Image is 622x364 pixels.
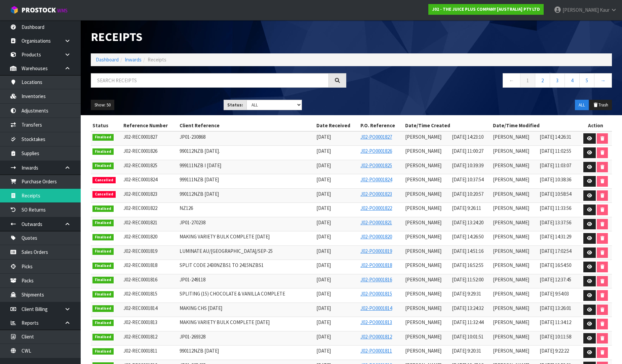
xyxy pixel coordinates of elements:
span: Finalised [92,163,114,169]
span: [DATE] 10:37:54 [452,176,483,183]
span: [DATE] 14:26:31 [540,134,571,140]
a: ← [503,73,520,88]
span: [DATE] [316,276,331,283]
th: P.O. Reference [359,120,403,131]
th: Date Received [315,120,359,131]
span: [DATE] 10:11:58 [540,333,571,340]
a: 4 [565,73,580,88]
span: [PERSON_NAME] [405,348,441,354]
a: J02-PO0001811 [360,348,392,354]
img: cube-alt.png [10,6,18,14]
th: Action [579,120,612,131]
a: J02-PO0001825 [360,162,392,169]
span: [PERSON_NAME] [493,162,529,169]
span: Finalised [92,305,114,312]
span: [DATE] 9:26:11 [452,205,481,211]
span: [PERSON_NAME] [405,134,441,140]
a: 3 [550,73,565,88]
a: J02-PO0001821 [360,219,392,226]
span: J02-REC0001816 [123,276,157,283]
span: [DATE] 14:31:29 [540,233,571,240]
span: [PERSON_NAME] [493,148,529,154]
span: Finalised [92,234,114,241]
span: [DATE] 10:38:36 [540,176,571,183]
span: [DATE] [316,219,331,226]
span: JP01-269328 [180,333,205,340]
span: [PERSON_NAME] [493,134,529,140]
a: J02-PO0001822 [360,205,392,211]
span: Cancelled [92,177,116,184]
span: 990112NZB [DATE] [180,348,219,354]
span: [DATE] 13:24:32 [452,305,483,311]
span: [DATE] [316,305,331,311]
span: [DATE] [316,148,331,154]
span: [DATE] 11:03:07 [540,162,571,169]
span: [DATE] 11:02:55 [540,148,571,154]
h1: Receipts [91,30,346,43]
span: [DATE] [316,348,331,354]
span: [PERSON_NAME] [493,219,529,226]
span: [PERSON_NAME] [405,305,441,311]
span: Finalised [92,334,114,340]
span: [DATE] 13:37:56 [540,219,571,226]
span: [DATE] 11:34:12 [540,319,571,325]
span: [PERSON_NAME] [493,176,529,183]
th: Date/Time Created [403,120,491,131]
span: J02-REC0001815 [123,290,157,297]
span: [PERSON_NAME] [405,262,441,268]
button: ALL [575,100,589,110]
span: JP01-230868 [180,134,205,140]
th: Reference Number [122,120,178,131]
span: [DATE] [316,162,331,169]
a: Inwards [125,56,142,63]
span: [DATE] [316,248,331,254]
a: Dashboard [96,56,119,63]
span: J02-REC0001820 [123,233,157,240]
span: [DATE] 17:02:54 [540,248,571,254]
span: J02-REC0001814 [123,305,157,311]
nav: Page navigation [356,73,612,90]
span: 999111NZB [DATE] [180,176,219,183]
a: J02-PO0001818 [360,262,392,268]
span: LUMINATE AU/[GEOGRAPHIC_DATA]/SEP-25 [180,248,273,254]
span: [PERSON_NAME] [493,290,529,297]
span: J02-REC0001821 [123,219,157,226]
span: J02-REC0001812 [123,333,157,340]
span: [PERSON_NAME] [405,148,441,154]
span: [PERSON_NAME] [405,248,441,254]
span: J02-REC0001819 [123,248,157,254]
span: [DATE] 9:20:31 [452,348,481,354]
span: Finalised [92,348,114,355]
input: Search receipts [91,73,329,88]
button: Trash [589,100,612,110]
a: J02-PO0001826 [360,148,392,154]
span: [PERSON_NAME] [493,248,529,254]
span: JP01-270238 [180,219,205,226]
span: [PERSON_NAME] [493,233,529,240]
span: [DATE] 10:01:51 [452,333,483,340]
a: J02-PO0001812 [360,333,392,340]
span: Kaur [600,7,610,13]
span: [PERSON_NAME] [493,276,529,283]
span: J02-REC0001827 [123,134,157,140]
span: [PERSON_NAME] [493,319,529,325]
span: [DATE] 11:33:56 [540,205,571,211]
span: [PERSON_NAME] [493,205,529,211]
strong: J02 - THE JUICE PLUS COMPANY [AUSTRALIA] PTY LTD [432,6,540,12]
span: [PERSON_NAME] [493,305,529,311]
span: [PERSON_NAME] [405,233,441,240]
span: [PERSON_NAME] [405,162,441,169]
span: J02-REC0001825 [123,162,157,169]
span: Finalised [92,134,114,141]
span: 990112NZB [DATE] [180,191,219,197]
span: [DATE] 9:29:31 [452,290,481,297]
span: [PERSON_NAME] [405,219,441,226]
span: [PERSON_NAME] [405,319,441,325]
a: J02-PO0001819 [360,248,392,254]
span: MAKING VARIETY BULK COMPLETE [DATE] [180,233,270,240]
span: ProStock [22,6,56,14]
a: J02-PO0001816 [360,276,392,283]
span: [DATE] [316,290,331,297]
span: [DATE] 11:52:00 [452,276,483,283]
span: Receipts [148,56,166,63]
